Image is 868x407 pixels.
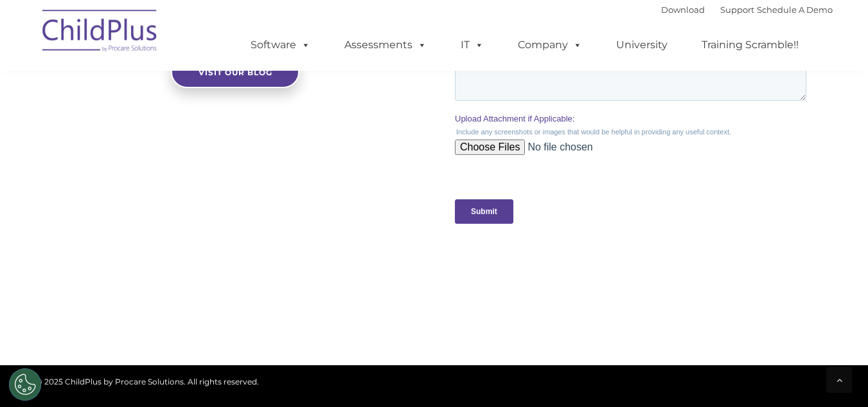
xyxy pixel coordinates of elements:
span: Last name [179,85,218,95]
a: IT [448,32,497,58]
a: Assessments [332,32,439,58]
span: Visit our blog [198,68,272,77]
img: ChildPlus by Procare Solutions [36,1,164,65]
a: Company [505,32,595,58]
a: Download [661,5,705,15]
a: Software [238,32,323,58]
span: © 2025 ChildPlus by Procare Solutions. All rights reserved. [36,377,259,386]
font: | [661,5,833,15]
a: University [603,32,680,58]
a: Visit our blog [171,56,299,88]
span: Phone number [179,138,233,147]
iframe: Chat Widget [804,345,868,407]
a: Support [720,5,754,15]
a: Schedule A Demo [757,5,833,15]
button: Cookies Settings [9,368,41,401]
a: Training Scramble!! [689,32,811,58]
